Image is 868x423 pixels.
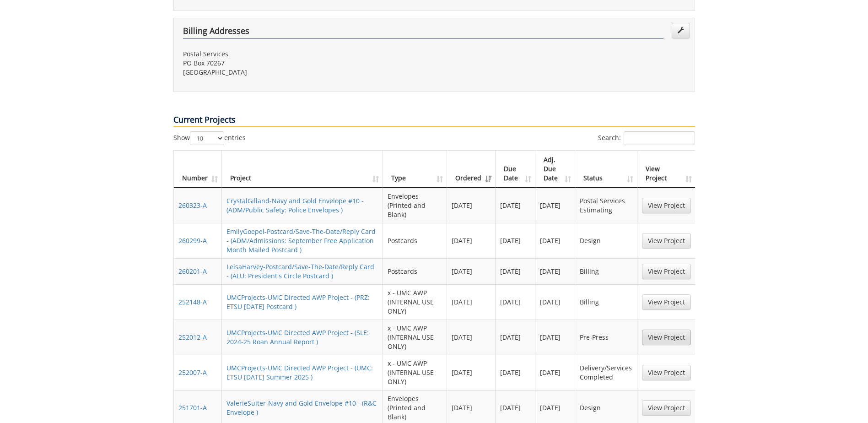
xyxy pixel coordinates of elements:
[642,198,691,213] a: View Project
[173,131,246,145] label: Show entries
[183,59,427,68] p: PO Box 70267
[535,355,575,390] td: [DATE]
[447,188,496,223] td: [DATE]
[575,188,637,223] td: Postal Services Estimating
[535,151,575,188] th: Adj. Due Date: activate to sort column ascending
[496,355,535,390] td: [DATE]
[598,131,695,145] label: Search:
[575,320,637,355] td: Pre-Press
[226,262,374,280] a: LeisaHarvey-Postcard/Save-The-Date/Reply Card - (ALU: President's Circle Postcard )
[642,233,691,249] a: View Project
[447,223,496,258] td: [DATE]
[222,151,383,188] th: Project: activate to sort column ascending
[496,151,535,188] th: Due Date: activate to sort column ascending
[447,258,496,284] td: [DATE]
[226,227,376,254] a: EmilyGoepel-Postcard/Save-The-Date/Reply Card - (ADM/Admissions: September Free Application Month...
[383,151,447,188] th: Type: activate to sort column ascending
[383,284,447,320] td: x - UMC AWP (INTERNAL USE ONLY)
[637,151,695,188] th: View Project: activate to sort column ascending
[575,258,637,284] td: Billing
[383,355,447,390] td: x - UMC AWP (INTERNAL USE ONLY)
[178,298,207,306] a: 252148-A
[383,320,447,355] td: x - UMC AWP (INTERNAL USE ONLY)
[226,328,369,346] a: UMCProjects-UMC Directed AWP Project - (SLE: 2024-25 Roan Annual Report )
[535,223,575,258] td: [DATE]
[226,196,364,214] a: CrystalGilland-Navy and Gold Envelope #10 - (ADM/Public Safety: Police Envelopes )
[642,264,691,279] a: View Project
[447,320,496,355] td: [DATE]
[642,365,691,380] a: View Project
[447,151,496,188] th: Ordered: activate to sort column ascending
[496,223,535,258] td: [DATE]
[575,284,637,320] td: Billing
[575,355,637,390] td: Delivery/Services Completed
[535,258,575,284] td: [DATE]
[226,363,373,381] a: UMCProjects-UMC Directed AWP Project - (UMC: ETSU [DATE] Summer 2025 )
[642,330,691,345] a: View Project
[447,355,496,390] td: [DATE]
[226,293,370,311] a: UMCProjects-UMC Directed AWP Project - (PRZ: ETSU [DATE] Postcard )
[190,131,224,145] select: Showentries
[178,236,207,245] a: 260299-A
[383,188,447,223] td: Envelopes (Printed and Blank)
[624,131,695,145] input: Search:
[178,333,207,342] a: 252012-A
[535,284,575,320] td: [DATE]
[575,151,637,188] th: Status: activate to sort column ascending
[383,223,447,258] td: Postcards
[575,223,637,258] td: Design
[447,284,496,320] td: [DATE]
[178,403,207,412] a: 251701-A
[672,23,690,38] a: Edit Addresses
[383,258,447,284] td: Postcards
[226,399,377,417] a: ValerieSuiter-Navy and Gold Envelope #10 - (R&C Envelope )
[535,320,575,355] td: [DATE]
[178,368,207,377] a: 252007-A
[173,114,695,127] p: Current Projects
[496,188,535,223] td: [DATE]
[496,258,535,284] td: [DATE]
[535,188,575,223] td: [DATE]
[174,151,222,188] th: Number: activate to sort column ascending
[183,49,427,59] p: Postal Services
[183,27,663,38] h4: Billing Addresses
[642,294,691,310] a: View Project
[183,68,427,77] p: [GEOGRAPHIC_DATA]
[496,320,535,355] td: [DATE]
[642,400,691,416] a: View Project
[496,284,535,320] td: [DATE]
[178,201,207,210] a: 260323-A
[178,267,207,276] a: 260201-A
